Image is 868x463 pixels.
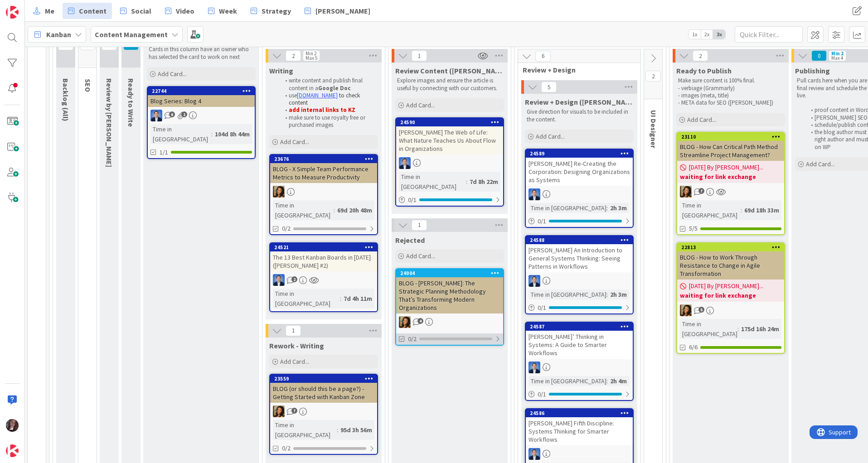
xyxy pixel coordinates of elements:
[273,186,285,198] img: CL
[606,203,608,213] span: :
[529,289,606,299] div: Time in [GEOGRAPHIC_DATA]
[529,203,606,213] div: Time in [GEOGRAPHIC_DATA]
[541,82,557,92] span: 5
[148,110,255,121] div: DP
[526,302,633,313] div: 0/1
[280,114,377,129] li: make sure to use royalty free or purchased images
[269,242,378,312] a: 24521The 13 Best Kanban Boards in [DATE] ([PERSON_NAME] #2)DPTime in [GEOGRAPHIC_DATA]:7d 4h 11m
[148,95,255,107] div: Blog Series: Blog 4
[526,236,633,272] div: 24588[PERSON_NAME] An Introduction to General Systems Thinking: Seeing Patterns in Workflows
[676,66,732,75] span: Ready to Publish
[831,51,844,56] div: Min 2
[689,224,698,233] span: 5/5
[681,134,784,140] div: 23110
[608,376,629,386] div: 2h 4m
[270,186,377,198] div: CL
[148,87,255,95] div: 22744
[526,331,633,359] div: [PERSON_NAME]’ Thinking in Systems: A Guide to Smarter Workflows
[538,390,546,399] span: 0 / 1
[95,30,168,39] b: Content Management
[270,163,377,183] div: BLOG - X Simple Team Performance Metrics to Measure Productivity
[269,374,378,455] a: 23559BLOG (or should this be a page?) - Getting Started with Kanban ZoneCLTime in [GEOGRAPHIC_DAT...
[273,405,285,417] img: CL
[526,389,633,400] div: 0/1
[649,110,658,148] span: UI Designer
[273,289,340,309] div: Time in [GEOGRAPHIC_DATA]
[526,409,633,445] div: 24586[PERSON_NAME] Fifth Discipline: Systems Thinking for Smarter Workflows
[270,155,377,183] div: 23676BLOG - X Simple Team Performance Metrics to Measure Productivity
[305,51,316,56] div: Min 2
[525,235,634,314] a: 24588[PERSON_NAME] An Introduction to General Systems Thinking: Seeing Patterns in WorkflowsDPTim...
[645,71,661,82] span: 2
[280,92,377,107] li: use
[280,138,309,146] span: Add Card...
[689,30,701,39] span: 1x
[529,275,540,287] img: DP
[299,3,376,19] a: [PERSON_NAME]
[280,357,309,366] span: Add Card...
[19,1,41,12] span: Support
[160,148,168,157] span: 1/1
[608,289,629,299] div: 2h 3m
[270,274,377,286] div: DP
[282,444,291,453] span: 0/2
[535,51,551,62] span: 6
[396,118,503,154] div: 24590[PERSON_NAME] The Web of Life: What Nature Teaches Us About Flow in Organizations
[160,3,200,19] a: Video
[131,5,151,16] span: Social
[148,87,255,107] div: 22744Blog Series: Blog 4
[305,56,317,60] div: Max 5
[280,77,377,92] li: write content and publish final content in a
[297,92,338,99] a: [DOMAIN_NAME]
[83,79,92,92] span: SEO
[63,3,112,19] a: Content
[608,203,629,213] div: 2h 3m
[399,316,411,328] img: CL
[677,304,784,316] div: CL
[337,425,338,435] span: :
[467,177,500,187] div: 7d 8h 22m
[397,77,502,92] p: Explore images and ensure the article is useful by connecting with our customers.
[176,5,194,16] span: Video
[526,158,633,186] div: [PERSON_NAME] Re-Creating the Corporation: Designing Organizations as Systems
[408,195,417,205] span: 0 / 1
[269,66,293,75] span: Writing
[400,119,503,125] div: 24590
[687,116,716,124] span: Add Card...
[689,281,763,291] span: [DATE] By [PERSON_NAME]...
[526,150,633,158] div: 24589
[270,375,377,383] div: 23559
[529,448,540,460] img: DP
[286,50,301,61] span: 2
[270,405,377,417] div: CL
[286,325,301,336] span: 1
[680,291,781,300] b: waiting for link exchange
[150,124,211,144] div: Time in [GEOGRAPHIC_DATA]
[693,50,708,61] span: 2
[219,5,237,16] span: Week
[315,5,370,16] span: [PERSON_NAME]
[147,86,256,159] a: 22744Blog Series: Blog 4DPTime in [GEOGRAPHIC_DATA]:104d 8h 44m1/1
[291,276,297,282] span: 2
[526,323,633,359] div: 24587[PERSON_NAME]’ Thinking in Systems: A Guide to Smarter Workflows
[273,200,334,220] div: Time in [GEOGRAPHIC_DATA]
[677,141,784,161] div: BLOG - How Can Critical Path Method Streamline Project Management?
[525,322,634,401] a: 24587[PERSON_NAME]’ Thinking in Systems: A Guide to Smarter WorkflowsDPTime in [GEOGRAPHIC_DATA]:...
[396,126,503,154] div: [PERSON_NAME] The Web of Life: What Nature Teaches Us About Flow in Organizations
[340,294,341,304] span: :
[6,444,19,457] img: avatar
[395,268,504,346] a: 24004BLOG - [PERSON_NAME]: The Strategic Planning Methodology That’s Transforming Modern Organiza...
[417,318,423,324] span: 4
[530,150,633,157] div: 24589
[61,78,70,121] span: Backlog (All)
[406,252,435,260] span: Add Card...
[525,97,634,106] span: Review + Design (Christine)
[400,270,503,276] div: 24004
[795,66,830,75] span: Publishing
[526,417,633,445] div: [PERSON_NAME] Fifth Discipline: Systems Thinking for Smarter Workflows
[395,236,425,245] span: Rejected
[676,242,785,354] a: 22813BLOG - How to Work Through Resistance to Change in Agile Transformation[DATE] By [PERSON_NAM...
[529,188,540,200] img: DP
[530,237,633,243] div: 24588
[678,85,783,92] p: - verbiage (Grammarly)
